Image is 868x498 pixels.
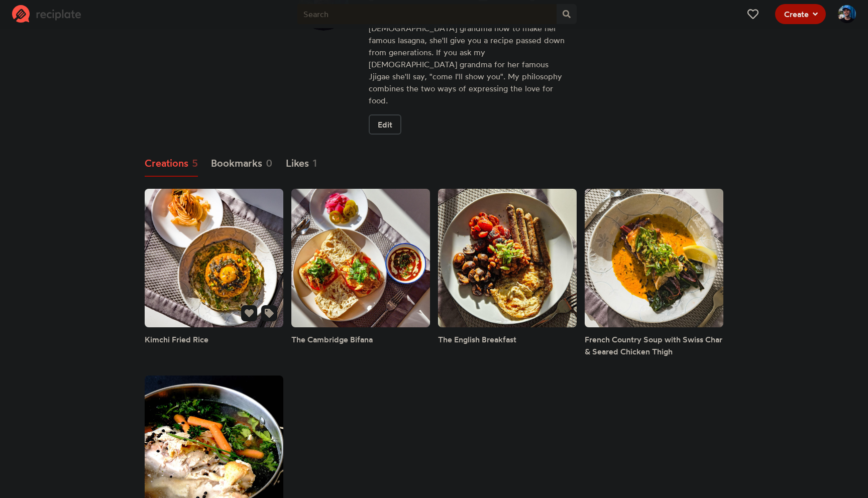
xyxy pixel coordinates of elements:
a: Edit [369,114,401,135]
a: Creations5 [145,151,198,177]
p: S.Korea & USA cooking! If you ask your [DEMOGRAPHIC_DATA] grandma how to make her famous lasagna,... [369,10,570,106]
span: Kimchi Fried Rice [145,334,208,344]
a: French Country Soup with Swiss Char & Seared Chicken Thigh [585,333,723,357]
span: 1 [312,156,317,171]
span: The English Breakfast [438,334,516,344]
span: The Cambridge Bifana [291,334,373,344]
a: Bookmarks0 [211,151,273,177]
span: French Country Soup with Swiss Char & Seared Chicken Thigh [585,334,722,356]
a: Likes1 [286,151,317,177]
span: 0 [266,156,273,171]
img: Reciplate [12,5,81,23]
input: Search [297,4,557,24]
a: Kimchi Fried Rice [145,333,208,345]
a: The Cambridge Bifana [291,333,373,345]
button: Create [775,4,826,24]
span: 5 [192,156,198,171]
img: User's avatar [838,5,856,23]
span: Create [784,8,809,20]
a: The English Breakfast [438,333,516,345]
